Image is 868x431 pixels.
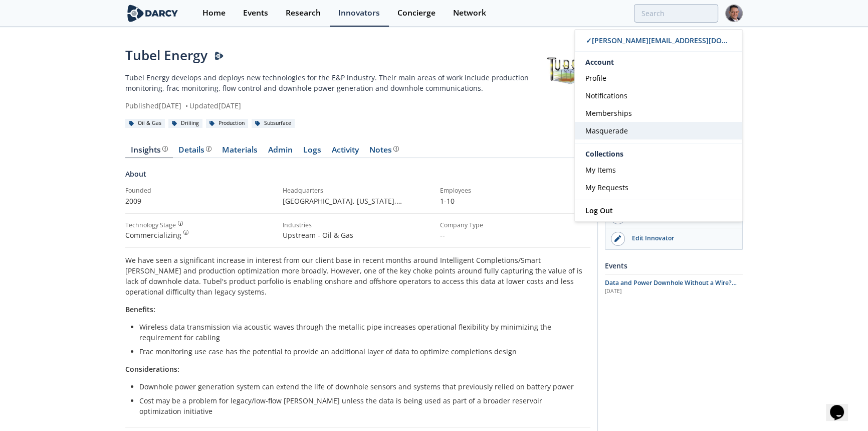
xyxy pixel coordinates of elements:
li: Frac monitoring use case has the potential to provide an additional layer of data to optimize com... [139,346,583,357]
div: Industries [283,221,433,230]
div: Concierge [397,9,436,17]
div: Tubel Energy [125,46,540,65]
div: Production [206,119,248,128]
div: Company Type [440,221,590,230]
input: Advanced Search [634,4,718,23]
a: ✓[PERSON_NAME][EMAIL_ADDRESS][DOMAIN_NAME] [575,30,742,52]
p: We have seen a significant increase in interest from our client base in recent months around Inte... [125,255,590,297]
span: My Requests [585,183,628,192]
div: Headquarters [283,186,433,195]
img: logo-wide.svg [125,5,180,22]
p: 2009 [125,196,276,206]
div: Notes [369,146,399,154]
a: Activity [326,146,364,158]
span: Upstream - Oil & Gas [283,230,353,240]
div: About [125,169,590,186]
a: Memberships [575,104,742,122]
img: information.svg [162,146,168,152]
a: Masquerade [575,122,742,139]
a: Profile [575,69,742,87]
li: Wireless data transmission via acoustic waves through the metallic pipe increases operational fle... [139,322,583,343]
span: Notifications [585,91,627,100]
img: information.svg [206,146,211,152]
p: [GEOGRAPHIC_DATA], [US_STATE] , [GEOGRAPHIC_DATA] [283,196,433,206]
a: Admin [263,146,298,158]
a: Logs [298,146,326,158]
span: My Items [585,165,616,175]
strong: Considerations: [125,364,179,374]
a: Details [173,146,216,158]
span: Memberships [585,108,632,118]
a: Log Out [575,200,742,221]
p: -- [440,230,590,240]
img: information.svg [178,221,183,226]
a: Insights [125,146,173,158]
div: Innovators [338,9,380,17]
div: Drilling [168,119,202,128]
span: • [183,101,189,110]
div: Oil & Gas [125,119,165,128]
a: Edit Innovator [605,228,742,249]
div: Edit Innovator [625,234,737,243]
a: Materials [216,146,263,158]
strong: Benefits: [125,305,155,314]
div: Published [DATE] Updated [DATE] [125,100,540,111]
div: Employees [440,186,590,195]
p: Tubel Energy develops and deploys new technologies for the E&P industry. Their main areas of work... [125,72,540,93]
div: Events [243,9,268,17]
a: My Items [575,161,742,179]
div: Details [178,146,211,154]
div: Subsurface [252,119,295,128]
li: Downhole power generation system can extend the life of downhole sensors and systems that previou... [139,381,583,392]
div: Research [286,9,321,17]
a: My Requests [575,179,742,196]
span: Data and Power Downhole Without a Wire? Now That’s Intelligent! [605,278,737,296]
iframe: chat widget [826,391,858,421]
li: Cost may be a problem for legacy/low-flow [PERSON_NAME] unless the data is being used as part of ... [139,395,583,416]
img: Darcy Presenter [214,52,224,61]
div: Account [575,52,742,69]
div: Collections [575,147,742,161]
a: Data and Power Downhole Without a Wire? Now That’s Intelligent! [DATE] [605,278,743,296]
div: Founded [125,186,276,195]
div: Insights [131,146,168,154]
span: Log Out [585,206,613,215]
div: Commercializing [125,230,276,240]
a: Notes [364,146,404,158]
p: 1-10 [440,196,590,206]
div: Home [202,9,226,17]
span: Masquerade [585,126,628,135]
span: ✓ [PERSON_NAME][EMAIL_ADDRESS][DOMAIN_NAME] [586,36,766,45]
div: Events [605,257,743,274]
img: information.svg [393,146,399,152]
div: Technology Stage [125,221,176,230]
span: Profile [585,73,606,83]
img: Profile [725,5,743,22]
a: Notifications [575,87,742,104]
div: Network [453,9,486,17]
img: information.svg [183,230,189,235]
div: [DATE] [605,288,743,296]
